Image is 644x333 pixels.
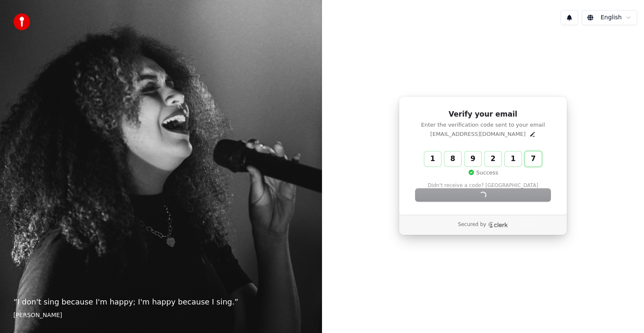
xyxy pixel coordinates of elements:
[13,296,309,308] p: “ I don't sing because I'm happy; I'm happy because I sing. ”
[488,222,508,228] a: Clerk logo
[424,151,558,166] input: Enter verification code
[415,109,551,120] h1: Verify your email
[529,131,536,138] button: Edit
[468,169,498,177] p: Success
[458,221,486,228] p: Secured by
[430,130,525,138] p: [EMAIL_ADDRESS][DOMAIN_NAME]
[13,13,30,30] img: youka
[415,121,551,129] p: Enter the verification code sent to your email
[13,311,309,320] footer: [PERSON_NAME]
